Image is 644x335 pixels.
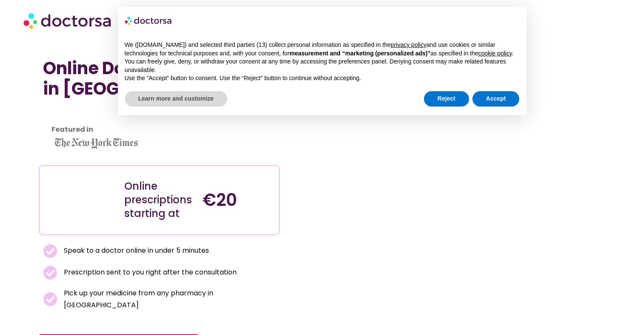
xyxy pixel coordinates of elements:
a: cookie policy [478,50,512,57]
p: You can freely give, deny, or withdraw your consent at any time by accessing the preferences pane... [125,58,520,74]
p: Use the “Accept” button to consent. Use the “Reject” button to continue without accepting. [125,74,520,83]
img: logo [125,14,172,27]
h1: Online Doctor Prescription in [GEOGRAPHIC_DATA] [43,58,275,99]
strong: Featured in [52,124,93,134]
iframe: Customer reviews powered by Trustpilot [43,107,171,118]
span: Speak to a doctor online in under 5 minutes [62,245,209,257]
span: Pick up your medicine from any pharmacy in [GEOGRAPHIC_DATA] [62,287,275,311]
span: Prescription sent to you right after the consultation [62,266,237,278]
button: Learn more and customize [125,91,227,107]
p: We ([DOMAIN_NAME]) and selected third parties (13) collect personal information as specified in t... [125,41,520,58]
button: Reject [424,91,469,107]
iframe: Customer reviews powered by Trustpilot [43,118,275,128]
h4: €20 [203,190,272,210]
div: Online prescriptions starting at [124,179,194,220]
button: Accept [472,91,520,107]
strong: measurement and “marketing (personalized ads)” [289,50,430,57]
img: Illustration depicting a young woman in a casual outfit, engaged with her smartphone. She has a p... [53,172,109,228]
a: privacy policy [391,41,426,48]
